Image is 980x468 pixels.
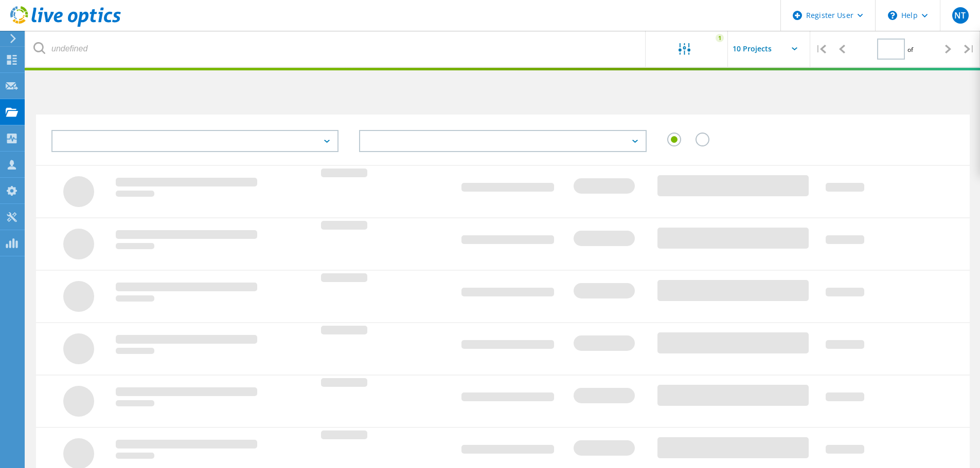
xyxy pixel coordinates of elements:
[907,45,913,54] span: of
[888,11,897,20] svg: \n
[10,22,121,29] a: Live Optics Dashboard
[810,31,831,67] div: |
[26,31,646,67] input: undefined
[959,31,980,67] div: |
[954,11,966,20] span: NT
